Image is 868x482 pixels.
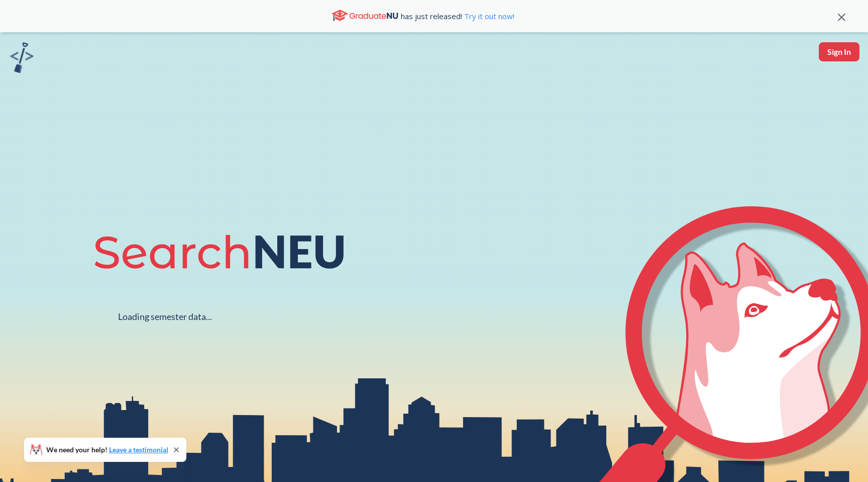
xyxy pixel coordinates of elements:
button: Sign In [819,42,859,61]
span: We need your help! [46,446,168,453]
a: Leave a testimonial [109,445,168,454]
img: sandbox logo [10,42,34,73]
span: has just released! [401,11,514,22]
a: sandbox logo [10,42,34,76]
a: Try it out now! [462,11,514,21]
div: Loading semester data... [118,311,212,323]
